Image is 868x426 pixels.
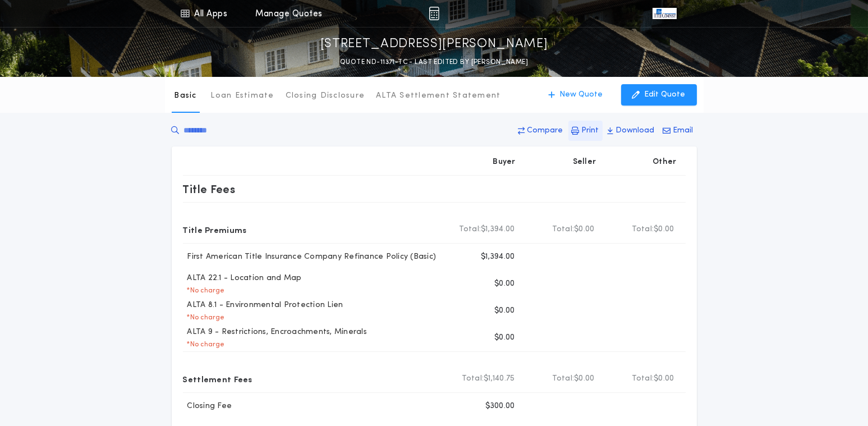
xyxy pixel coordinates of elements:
[645,89,686,100] p: Edit Quote
[183,221,247,239] p: Title Premiums
[574,373,594,384] span: $0.00
[183,286,225,295] p: * No charge
[494,305,515,317] p: $0.00
[485,401,515,412] p: $300.00
[493,157,516,168] p: Buyer
[573,157,596,168] p: Seller
[481,224,515,235] span: $1,394.00
[582,125,599,136] p: Print
[459,224,481,235] b: Total:
[552,224,575,235] b: Total:
[320,35,548,53] p: [STREET_ADDRESS][PERSON_NAME]
[174,90,196,102] p: Basic
[211,90,274,102] p: Loan Estimate
[494,278,515,290] p: $0.00
[673,125,694,136] p: Email
[621,84,697,106] button: Edit Quote
[183,401,232,412] p: Closing Fee
[632,224,654,235] b: Total:
[616,125,655,136] p: Download
[538,84,614,106] button: New Quote
[660,121,697,141] button: Email
[481,251,515,263] p: $1,394.00
[527,125,563,136] p: Compare
[568,121,603,141] button: Print
[654,224,674,235] span: $0.00
[183,251,437,263] p: First American Title Insurance Company Refinance Policy (Basic)
[183,313,225,322] p: * No charge
[183,273,302,284] p: ALTA 22.1 - Location and Map
[286,90,365,102] p: Closing Disclosure
[552,373,575,384] b: Total:
[183,340,225,349] p: * No charge
[183,327,368,338] p: ALTA 9 - Restrictions, Encroachments, Minerals
[560,89,603,100] p: New Quote
[653,157,676,168] p: Other
[183,180,236,198] p: Title Fees
[183,370,252,388] p: Settlement Fees
[484,373,515,384] span: $1,140.75
[340,57,528,68] p: QUOTE ND-11371-TC - LAST EDITED BY [PERSON_NAME]
[376,90,500,102] p: ALTA Settlement Statement
[494,332,515,343] p: $0.00
[429,7,439,20] img: img
[632,373,654,384] b: Total:
[604,121,658,141] button: Download
[462,373,484,384] b: Total:
[574,224,594,235] span: $0.00
[183,300,343,311] p: ALTA 8.1 - Environmental Protection Lien
[654,373,674,384] span: $0.00
[515,121,567,141] button: Compare
[653,8,676,19] img: vs-icon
